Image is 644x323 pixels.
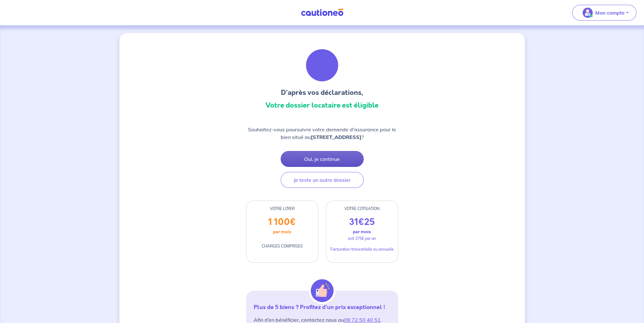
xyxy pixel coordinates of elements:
strong: Plus de 5 biens ? Profitez d’un prix exceptionnel ! [254,303,385,311]
button: Je teste un autre dossier [281,172,364,188]
p: 31 [349,217,375,227]
img: illu_account_valid_menu.svg [583,8,593,18]
p: Facturation trimestrielle ou annuelle [330,247,394,252]
a: 09 72 50 40 51 [344,317,381,323]
p: 1 100 € [268,217,296,227]
h3: D’après vos déclarations, [246,88,398,98]
p: par mois [273,227,291,236]
p: soit 375€ par an [348,236,376,241]
p: Mon compte [595,9,625,16]
p: par mois [353,227,371,236]
div: VOTRE COTISATION [326,206,398,212]
button: illu_account_valid_menu.svgMon compte [572,5,636,21]
strong: [STREET_ADDRESS] [311,134,361,140]
img: illu_congratulation.svg [305,48,339,82]
p: Souhaitez-vous poursuivre votre demande d'assurance pour le bien situé au ? [246,126,398,141]
img: illu_alert_hand.svg [311,279,334,302]
span: 25 [364,216,375,228]
span: € [358,216,364,228]
p: CHARGES COMPRISES [262,243,303,249]
img: Cautioneo [298,9,346,16]
h3: Votre dossier locataire est éligible [246,100,398,110]
button: Oui, je continue [281,151,364,167]
div: VOTRE LOYER [246,206,318,212]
